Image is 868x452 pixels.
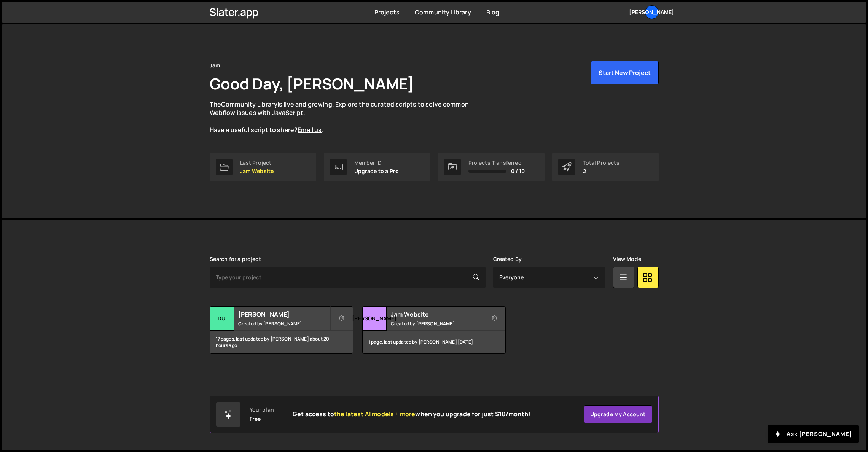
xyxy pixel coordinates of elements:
[583,160,620,166] div: Total Projects
[250,416,261,422] div: Free
[238,310,330,318] h2: [PERSON_NAME]
[298,126,322,134] a: Email us
[221,100,277,108] a: Community Library
[240,168,274,174] p: Jam Website
[613,256,641,262] label: View Mode
[354,168,399,174] p: Upgrade to a Pro
[210,331,353,353] div: 17 pages, last updated by [PERSON_NAME] about 20 hours ago
[768,425,859,443] button: Ask [PERSON_NAME]
[391,310,483,318] h2: Jam Website
[210,153,316,181] a: Last Project Jam Website
[210,306,353,354] a: Du [PERSON_NAME] Created by [PERSON_NAME] 17 pages, last updated by [PERSON_NAME] about 20 hours ago
[363,331,505,353] div: 1 page, last updated by [PERSON_NAME] [DATE]
[210,73,414,94] h1: Good Day, [PERSON_NAME]
[583,168,620,174] p: 2
[210,267,486,288] input: Type your project...
[363,307,387,331] div: [PERSON_NAME]
[493,256,522,262] label: Created By
[645,5,659,19] a: [PERSON_NAME]
[210,307,234,331] div: Du
[591,61,659,84] button: Start New Project
[210,100,484,134] p: The is live and growing. Explore the curated scripts to solve common Webflow issues with JavaScri...
[362,306,506,354] a: [PERSON_NAME] Jam Website Created by [PERSON_NAME] 1 page, last updated by [PERSON_NAME] [DATE]
[391,320,483,327] small: Created by [PERSON_NAME]
[486,8,500,16] a: Blog
[293,411,530,418] h2: Get access to when you upgrade for just $10/month!
[415,8,471,16] a: Community Library
[354,160,399,166] div: Member ID
[374,8,400,16] a: Projects
[210,256,261,262] label: Search for a project
[584,405,652,423] a: Upgrade my account
[511,168,525,174] span: 0 / 10
[468,160,525,166] div: Projects Transferred
[240,160,274,166] div: Last Project
[250,407,274,413] div: Your plan
[334,410,415,418] span: the latest AI models + more
[210,61,220,70] div: Jam
[238,320,330,327] small: Created by [PERSON_NAME]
